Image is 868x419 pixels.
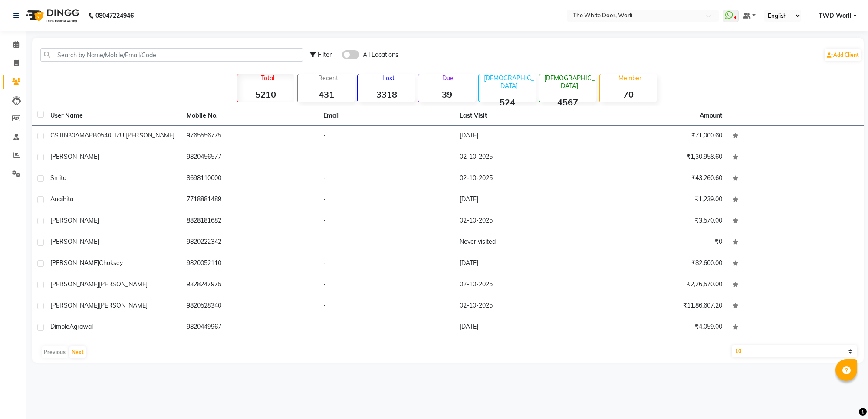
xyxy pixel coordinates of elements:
[591,147,727,168] td: ₹1,30,958.60
[318,51,332,59] span: Filter
[418,89,475,100] strong: 39
[603,74,657,82] p: Member
[99,280,148,288] span: [PERSON_NAME]
[181,126,318,147] td: 9765556775
[181,106,318,126] th: Mobile No.
[420,74,475,82] p: Due
[318,317,454,338] td: -
[318,126,454,147] td: -
[318,190,454,211] td: -
[591,232,727,253] td: ₹0
[694,106,727,125] th: Amount
[45,106,181,126] th: User Name
[543,74,596,90] p: [DEMOGRAPHIC_DATA]
[50,323,69,331] span: Dimple
[318,253,454,275] td: -
[591,296,727,317] td: ₹11,86,607.20
[363,50,398,59] span: All Locations
[591,211,727,232] td: ₹3,570.00
[825,49,861,61] a: Add Client
[600,89,657,100] strong: 70
[479,97,536,108] strong: 524
[69,346,86,358] button: Next
[454,106,591,126] th: Last Visit
[181,296,318,317] td: 9820528340
[181,275,318,296] td: 9328247975
[50,259,99,267] span: [PERSON_NAME]
[50,131,68,139] span: GSTIN
[454,126,591,147] td: [DATE]
[181,211,318,232] td: 8828181682
[358,89,415,100] strong: 3318
[362,74,415,82] p: Lost
[591,168,727,190] td: ₹43,260.60
[69,323,93,331] span: Agrawal
[483,74,536,90] p: [DEMOGRAPHIC_DATA]
[50,280,99,288] span: [PERSON_NAME]
[318,168,454,190] td: -
[50,174,66,182] span: smita
[454,211,591,232] td: 02-10-2025
[819,11,852,20] span: TWD Worli
[318,275,454,296] td: -
[454,168,591,190] td: 02-10-2025
[181,232,318,253] td: 9820222342
[318,147,454,168] td: -
[241,74,294,82] p: Total
[50,195,73,203] span: Anaihita
[95,3,134,28] b: 08047224946
[237,89,294,100] strong: 5210
[591,126,727,147] td: ₹71,000.60
[99,301,148,309] span: [PERSON_NAME]
[454,190,591,211] td: [DATE]
[181,168,318,190] td: 8698110000
[99,259,123,267] span: Choksey
[591,190,727,211] td: ₹1,239.00
[301,74,355,82] p: Recent
[50,216,99,224] span: [PERSON_NAME]
[181,253,318,275] td: 9820052110
[539,97,596,108] strong: 4567
[318,232,454,253] td: -
[40,48,303,62] input: Search by Name/Mobile/Email/Code
[454,253,591,275] td: [DATE]
[318,211,454,232] td: -
[454,232,591,253] td: Never visited
[298,89,355,100] strong: 431
[50,238,99,246] span: [PERSON_NAME]
[454,275,591,296] td: 02-10-2025
[591,317,727,338] td: ₹4,059.00
[318,296,454,317] td: -
[68,131,174,139] span: 30AMAPB0540LIZU [PERSON_NAME]
[454,317,591,338] td: [DATE]
[181,317,318,338] td: 9820449967
[50,153,99,160] span: [PERSON_NAME]
[181,190,318,211] td: 7718881489
[591,253,727,275] td: ₹82,600.00
[318,106,454,126] th: Email
[50,301,99,309] span: [PERSON_NAME]
[454,147,591,168] td: 02-10-2025
[454,296,591,317] td: 02-10-2025
[22,3,82,28] img: logo
[181,147,318,168] td: 9820456577
[591,275,727,296] td: ₹2,26,570.00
